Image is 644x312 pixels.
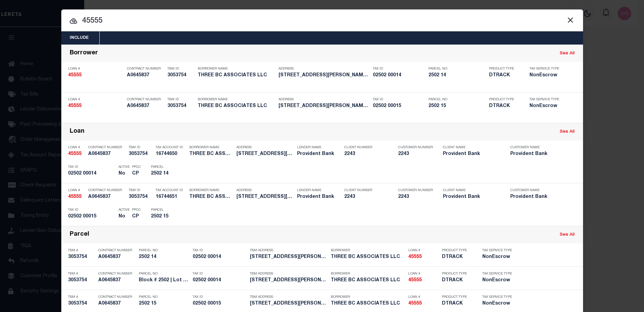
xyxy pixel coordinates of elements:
[428,98,486,102] p: Parcel No
[129,151,152,157] h5: 3053754
[489,98,519,102] p: Product Type
[442,249,472,253] p: Product Type
[510,188,568,192] p: Customer Name
[88,151,125,157] h5: A0645837
[510,146,568,150] p: Customer Name
[98,272,135,276] p: Contract Number
[68,214,115,219] h5: 02502 00015
[489,67,519,71] p: Product Type
[129,194,152,200] h5: 3053754
[398,151,432,157] h5: 2243
[98,278,135,283] h5: A0645837
[68,301,95,307] h5: 3053754
[344,146,388,150] p: Client Number
[98,295,135,299] p: Contract Number
[119,171,129,177] h5: No
[398,146,433,150] p: Customer Number
[566,16,575,24] button: Close
[156,194,186,200] h5: 16744651
[250,301,327,307] h5: 63 BECKER AVE ROCHELLE PARK , ...
[373,98,425,102] p: Tax ID
[198,98,275,102] p: Borrower Name
[167,98,194,102] p: TBM ID
[132,171,141,177] h5: CP
[167,73,194,78] h5: 3053754
[167,67,194,71] p: TBM ID
[68,146,85,150] p: Loan #
[98,249,135,253] p: Contract Number
[189,188,233,192] p: Borrower Name
[68,73,82,78] strong: 45555
[156,146,186,150] p: Tax Account ID
[70,128,85,136] div: Loan
[151,171,181,177] h5: 2502 14
[408,301,439,307] h5: 45555
[139,254,189,260] h5: 2502 14
[139,301,189,307] h5: 2502 15
[68,103,124,109] h5: 45555
[250,254,327,260] h5: 63 BECKER AVE ROCHELLE PARK , ...
[428,103,486,109] h5: 2502 15
[151,208,181,212] p: Parcel
[127,98,164,102] p: Contract Number
[68,295,95,299] p: TBM #
[297,151,334,157] h5: Provident Bank
[443,151,500,157] h5: Provident Bank
[529,67,563,71] p: Tax Service Type
[250,249,327,253] p: TBM Address
[443,194,500,200] h5: Provident Bank
[236,146,294,150] p: Address
[250,272,327,276] p: TBM Address
[279,103,369,109] h5: 63 BECKER AVE ROCHELLE PARK , ...
[193,254,247,260] h5: 02502 00014
[132,214,141,219] h5: CP
[373,73,425,78] h5: 02502 00014
[529,73,563,78] h5: NonEscrow
[189,151,233,157] h5: THREE BC ASSOCIATES LLC
[68,152,82,156] strong: 45555
[156,188,186,192] p: Tax Account ID
[68,73,124,78] h5: 45555
[236,188,294,192] p: Address
[297,194,334,200] h5: Provident Bank
[331,249,405,253] p: Borrower
[236,151,294,157] h5: 63 BECKER AVE ROCHELLE PARK , ...
[408,278,439,283] h5: 45555
[331,301,405,307] h5: THREE BC ASSOCIATES LLC
[344,151,388,157] h5: 2243
[139,295,189,299] p: Parcel No
[482,301,513,307] h5: NonEscrow
[560,233,575,237] a: See All
[510,194,568,200] h5: Provident Bank
[373,103,425,109] h5: 02502 00015
[189,146,233,150] p: Borrower Name
[443,146,500,150] p: Client Name
[70,50,98,57] div: Borrower
[61,15,583,27] input: Start typing...
[529,98,563,102] p: Tax Service Type
[68,208,115,212] p: Tax ID
[119,165,130,169] p: Active
[68,104,82,108] strong: 45555
[68,188,85,192] p: Loan #
[482,272,513,276] p: Tax Service Type
[68,67,124,71] p: Loan #
[297,188,334,192] p: Lender Name
[560,51,575,56] a: See All
[70,231,89,239] div: Parcel
[68,249,95,253] p: TBM #
[442,295,472,299] p: Product Type
[442,278,472,283] h5: DTRACK
[68,165,115,169] p: Tax ID
[373,67,425,71] p: Tax ID
[408,301,422,306] strong: 45555
[510,151,568,157] h5: Provident Bank
[529,103,563,109] h5: NonEscrow
[482,278,513,283] h5: NonEscrow
[408,278,422,283] strong: 45555
[408,272,439,276] p: Loan #
[127,73,164,78] h5: A0645837
[68,194,82,199] strong: 45555
[198,103,275,109] h5: THREE BC ASSOCIATES LLC
[151,214,181,219] h5: 2502 15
